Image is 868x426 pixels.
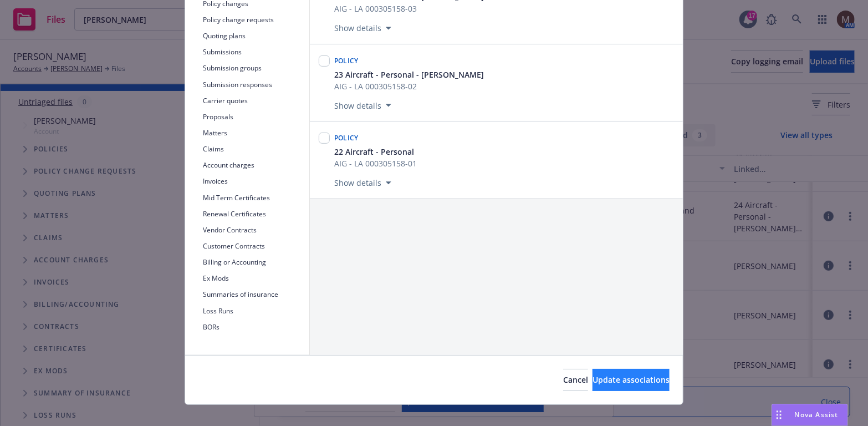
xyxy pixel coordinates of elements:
[194,190,309,206] button: Mid Term Certificates
[334,56,359,65] span: Policy
[194,77,309,93] button: Submission responses
[194,93,309,109] button: Carrier quotes
[194,206,309,222] button: Renewal Certificates
[194,173,309,189] button: Invoices
[334,146,414,158] span: 22 Aircraft - Personal
[334,146,417,158] button: 22 Aircraft - Personal
[330,99,396,112] button: Show details
[194,28,309,44] button: Quoting plans
[194,141,309,157] button: Claims
[194,157,309,173] button: Account charges
[334,3,484,14] span: AIG - LA 000305158-03
[334,158,417,169] span: AIG - LA 000305158-01
[194,222,309,238] button: Vendor Contracts
[194,109,309,125] button: Proposals
[194,270,309,286] button: Ex Mods
[334,69,484,80] button: 23 Aircraft - Personal - [PERSON_NAME]
[194,60,309,76] button: Submission groups
[194,125,309,141] button: Matters
[593,369,670,391] button: Update associations
[194,44,309,60] button: Submissions
[194,254,309,270] button: Billing or Accounting
[194,303,309,319] button: Loss Runs
[772,404,848,426] button: Nova Assist
[772,404,786,425] div: Drag to move
[194,286,309,302] button: Summaries of insurance
[330,176,396,190] button: Show details
[194,12,309,28] button: Policy change requests
[194,238,309,254] button: Customer Contracts
[334,80,484,92] span: AIG - LA 000305158-02
[563,374,588,385] span: Cancel
[593,374,670,385] span: Update associations
[334,133,359,143] span: Policy
[194,319,309,335] button: BORs
[795,410,839,419] span: Nova Assist
[563,369,588,391] button: Cancel
[330,22,396,35] button: Show details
